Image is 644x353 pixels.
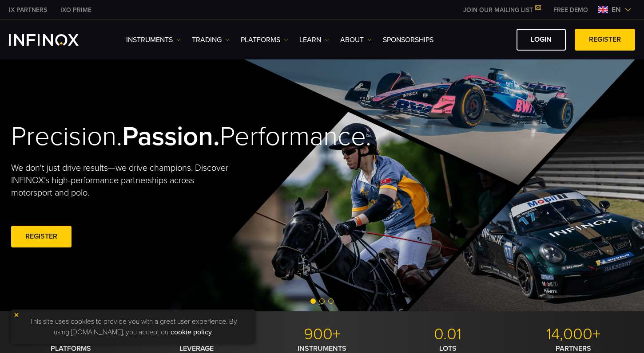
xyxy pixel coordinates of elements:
p: 900+ [262,325,382,344]
a: ABOUT [340,35,372,45]
a: INFINOX [2,5,54,15]
strong: PLATFORMS [51,344,91,353]
a: Learn [299,35,329,45]
a: INFINOX Logo [9,34,99,46]
a: cookie policy [171,328,212,337]
strong: Passion. [122,121,220,153]
span: Go to slide 3 [328,298,334,304]
span: en [608,4,624,15]
a: PLATFORMS [241,35,288,45]
p: 14,000+ [514,325,633,344]
a: JOIN OUR MAILING LIST [457,6,547,14]
span: Go to slide 2 [319,298,325,304]
h2: Precision. Performance. [11,121,291,153]
a: SPONSORSHIPS [383,35,433,45]
p: 0.01 [388,325,507,344]
img: yellow close icon [13,312,20,318]
span: Go to slide 1 [310,298,316,304]
a: INFINOX MENU [547,5,595,15]
a: TRADING [192,35,230,45]
a: REGISTER [11,226,72,247]
p: We don't just drive results—we drive champions. Discover INFINOX’s high-performance partnerships ... [11,162,235,199]
strong: LOTS [439,344,457,353]
p: This site uses cookies to provide you with a great user experience. By using [DOMAIN_NAME], you a... [16,314,251,340]
a: REGISTER [575,29,635,51]
a: INFINOX [54,5,98,15]
strong: INSTRUMENTS [298,344,346,353]
a: Instruments [126,35,181,45]
strong: PARTNERS [556,344,591,353]
strong: LEVERAGE [179,344,214,353]
a: LOGIN [517,29,566,51]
